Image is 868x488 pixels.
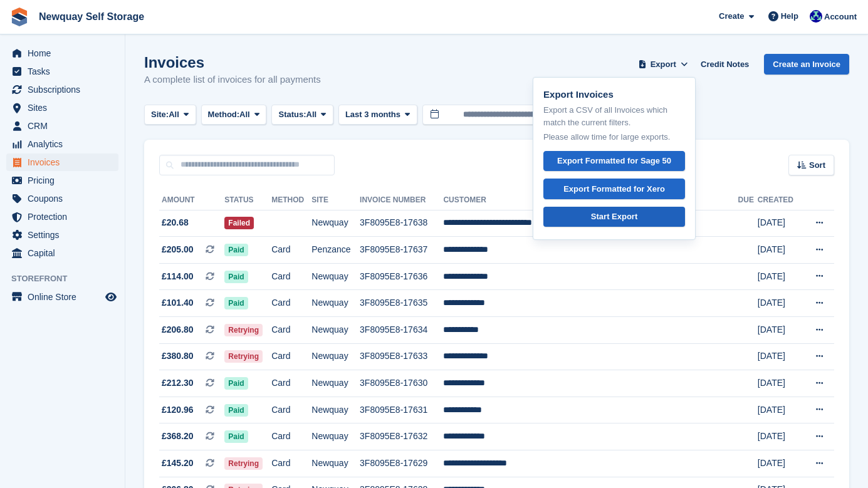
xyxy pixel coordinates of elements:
a: menu [6,244,118,262]
a: menu [6,288,118,306]
span: Paid [224,377,248,390]
th: Site [311,190,360,210]
td: Card [271,263,311,290]
span: All [306,108,317,121]
a: menu [6,44,118,62]
td: Card [271,397,311,423]
span: Export [651,58,676,71]
span: Retrying [224,457,263,470]
span: Protection [28,208,103,226]
td: Card [271,237,311,264]
th: Method [271,190,311,210]
span: All [239,108,250,121]
a: menu [6,63,118,80]
td: 3F8095E8-17629 [360,450,443,477]
span: Invoices [28,153,103,171]
td: [DATE] [758,210,802,237]
span: £120.96 [162,403,194,417]
td: [DATE] [758,263,802,290]
h1: Invoices [144,54,321,71]
p: Export a CSV of all Invoices which match the current filters. [543,104,685,128]
td: 3F8095E8-17636 [360,263,443,290]
div: Start Export [591,210,637,223]
span: £114.00 [162,270,194,283]
a: Start Export [543,207,685,227]
a: menu [6,117,118,135]
th: Status [224,190,271,210]
div: Export Formatted for Xero [563,183,665,195]
td: Newquay [311,343,360,370]
span: £368.20 [162,430,194,443]
span: Pricing [28,172,103,189]
div: Export Formatted for Sage 50 [557,155,671,167]
td: [DATE] [758,370,802,397]
span: Analytics [28,135,103,153]
span: Paid [224,271,248,283]
td: 3F8095E8-17631 [360,397,443,423]
th: Customer [443,190,738,210]
td: [DATE] [758,290,802,317]
a: Export Formatted for Xero [543,179,685,199]
span: Site: [151,108,169,121]
span: Paid [224,244,248,256]
button: Method: All [201,105,267,125]
span: Tasks [28,63,103,80]
span: Failed [224,217,254,229]
td: Card [271,343,311,370]
span: Storefront [11,273,125,285]
span: Retrying [224,350,263,363]
span: Help [781,10,798,23]
span: Sites [28,99,103,117]
span: Method: [208,108,240,121]
td: Newquay [311,370,360,397]
td: Newquay [311,263,360,290]
img: stora-icon-8386f47178a22dfd0bd8f6a31ec36ba5ce8667c1dd55bd0f319d3a0aa187defe.svg [10,8,29,26]
a: menu [6,135,118,153]
button: Last 3 months [338,105,417,125]
span: Sort [809,159,825,172]
a: Export Formatted for Sage 50 [543,151,685,172]
td: [DATE] [758,317,802,344]
span: Status: [278,108,306,121]
span: Subscriptions [28,81,103,98]
td: Card [271,423,311,450]
span: £206.80 [162,323,194,336]
a: menu [6,81,118,98]
span: £212.30 [162,376,194,390]
th: Created [758,190,802,210]
td: Card [271,290,311,317]
a: Newquay Self Storage [34,6,149,27]
span: £101.40 [162,296,194,309]
p: A complete list of invoices for all payments [144,73,321,87]
button: Status: All [271,105,333,125]
th: Amount [159,190,224,210]
span: All [169,108,179,121]
a: Credit Notes [696,54,754,75]
a: Create an Invoice [764,54,849,75]
button: Export [635,54,691,75]
span: Account [824,11,857,23]
span: Coupons [28,190,103,207]
a: menu [6,153,118,171]
td: [DATE] [758,397,802,423]
p: Please allow time for large exports. [543,131,685,143]
span: CRM [28,117,103,135]
span: Capital [28,244,103,262]
td: Newquay [311,210,360,237]
span: Paid [224,297,248,309]
span: £20.68 [162,216,189,229]
td: [DATE] [758,423,802,450]
td: Penzance [311,237,360,264]
td: 3F8095E8-17637 [360,237,443,264]
span: Settings [28,226,103,244]
td: 3F8095E8-17630 [360,370,443,397]
td: [DATE] [758,237,802,264]
td: 3F8095E8-17638 [360,210,443,237]
td: 3F8095E8-17632 [360,423,443,450]
td: 3F8095E8-17635 [360,290,443,317]
button: Site: All [144,105,196,125]
a: menu [6,99,118,117]
td: Card [271,370,311,397]
a: menu [6,172,118,189]
span: Paid [224,404,248,417]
